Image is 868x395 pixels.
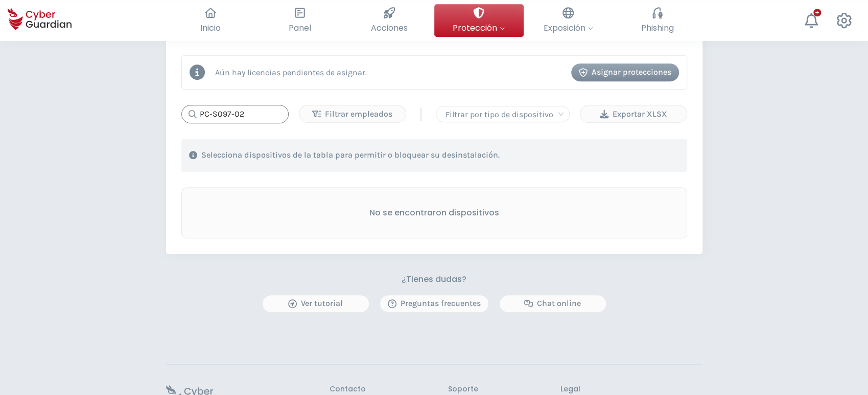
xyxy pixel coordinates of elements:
div: Asignar protecciones [579,66,671,78]
span: Inicio [200,21,221,34]
div: No se encontraron dispositivos [181,187,687,238]
button: Protección [434,4,524,37]
button: Phishing [613,4,702,37]
button: Preguntas frecuentes [380,295,489,313]
button: Ver tutorial [262,295,369,313]
button: Chat online [499,295,606,313]
span: Acciones [371,21,408,34]
span: | [419,106,423,122]
button: Inicio [166,4,255,37]
h3: Legal [560,385,702,394]
button: Exportar XLSX [580,105,687,123]
p: Aún hay licencias pendientes de asignar. [215,68,367,77]
button: Panel [255,4,345,37]
input: Buscar... [181,105,289,123]
button: Asignar protecciones [571,63,679,81]
div: Chat online [507,297,598,310]
div: + [813,9,821,16]
p: Selecciona dispositivos de la tabla para permitir o bloquear su desinstalación. [201,150,500,160]
div: Filtrar empleados [307,108,398,120]
div: Ver tutorial [270,297,361,310]
div: Exportar XLSX [588,108,679,120]
button: Acciones [345,4,434,37]
span: Panel [289,21,311,34]
h3: ¿Tienes dudas? [402,274,466,284]
span: Protección [453,21,505,34]
div: Preguntas frecuentes [388,297,481,310]
button: Filtrar empleados [299,105,406,123]
span: Phishing [641,21,674,34]
h3: Soporte [448,385,478,394]
span: Exposición [544,21,593,34]
h3: Contacto [330,385,366,394]
button: Exposición [524,4,613,37]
